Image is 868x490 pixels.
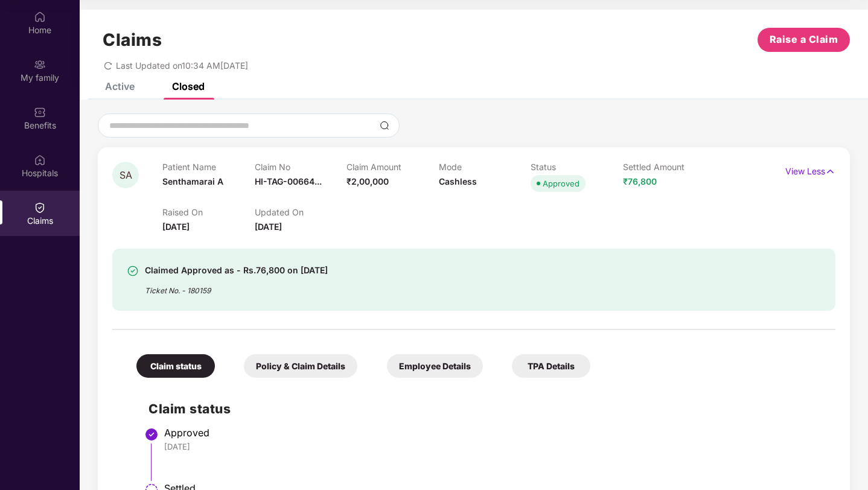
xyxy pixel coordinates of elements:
div: Ticket No. - 180159 [145,278,328,296]
p: Mode [439,162,531,172]
img: svg+xml;base64,PHN2ZyBpZD0iU3RlcC1Eb25lLTMyeDMyIiB4bWxucz0iaHR0cDovL3d3dy53My5vcmcvMjAwMC9zdmciIH... [144,427,159,442]
span: HI-TAG-00664... [255,176,322,186]
span: [DATE] [162,221,190,232]
span: ₹76,800 [623,176,657,186]
span: [DATE] [255,221,282,232]
div: Claim status [136,354,215,378]
p: Updated On [255,207,347,217]
div: Policy & Claim Details [244,354,357,378]
img: svg+xml;base64,PHN2ZyBpZD0iSG9zcGl0YWxzIiB4bWxucz0iaHR0cDovL3d3dy53My5vcmcvMjAwMC9zdmciIHdpZHRoPS... [34,154,46,166]
p: Claim No [255,162,347,172]
p: View Less [785,162,835,178]
img: svg+xml;base64,PHN2ZyB3aWR0aD0iMjAiIGhlaWdodD0iMjAiIHZpZXdCb3g9IjAgMCAyMCAyMCIgZmlsbD0ibm9uZSIgeG... [34,59,46,71]
p: Status [531,162,623,172]
div: Approved [164,427,823,439]
img: svg+xml;base64,PHN2ZyBpZD0iSG9tZSIgeG1sbnM9Imh0dHA6Ly93d3cudzMub3JnLzIwMDAvc3ZnIiB3aWR0aD0iMjAiIG... [34,11,46,23]
img: svg+xml;base64,PHN2ZyBpZD0iQmVuZWZpdHMiIHhtbG5zPSJodHRwOi8vd3d3LnczLm9yZy8yMDAwL3N2ZyIgd2lkdGg9Ij... [34,106,46,118]
img: svg+xml;base64,PHN2ZyBpZD0iU2VhcmNoLTMyeDMyIiB4bWxucz0iaHR0cDovL3d3dy53My5vcmcvMjAwMC9zdmciIHdpZH... [380,121,389,130]
p: Claim Amount [346,162,439,172]
div: Employee Details [387,354,483,378]
span: ₹2,00,000 [346,176,389,186]
div: Active [105,80,135,92]
button: Raise a Claim [758,28,850,52]
div: Closed [172,80,205,92]
div: Approved [543,177,579,189]
p: Settled Amount [623,162,715,172]
p: Patient Name [162,162,255,172]
div: [DATE] [164,441,823,452]
p: Raised On [162,207,255,217]
img: svg+xml;base64,PHN2ZyBpZD0iQ2xhaW0iIHhtbG5zPSJodHRwOi8vd3d3LnczLm9yZy8yMDAwL3N2ZyIgd2lkdGg9IjIwIi... [34,202,46,214]
span: Last Updated on 10:34 AM[DATE] [116,60,248,71]
h2: Claim status [148,399,823,419]
div: Claimed Approved as - Rs.76,800 on [DATE] [145,263,328,278]
span: Raise a Claim [770,32,838,47]
span: Senthamarai A [162,176,223,186]
img: svg+xml;base64,PHN2ZyBpZD0iU3VjY2Vzcy0zMngzMiIgeG1sbnM9Imh0dHA6Ly93d3cudzMub3JnLzIwMDAvc3ZnIiB3aW... [127,265,139,277]
img: svg+xml;base64,PHN2ZyB4bWxucz0iaHR0cDovL3d3dy53My5vcmcvMjAwMC9zdmciIHdpZHRoPSIxNyIgaGVpZ2h0PSIxNy... [825,165,835,178]
span: SA [120,170,132,180]
span: Cashless [439,176,477,186]
span: redo [104,60,112,71]
h1: Claims [103,30,162,50]
div: TPA Details [512,354,590,378]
